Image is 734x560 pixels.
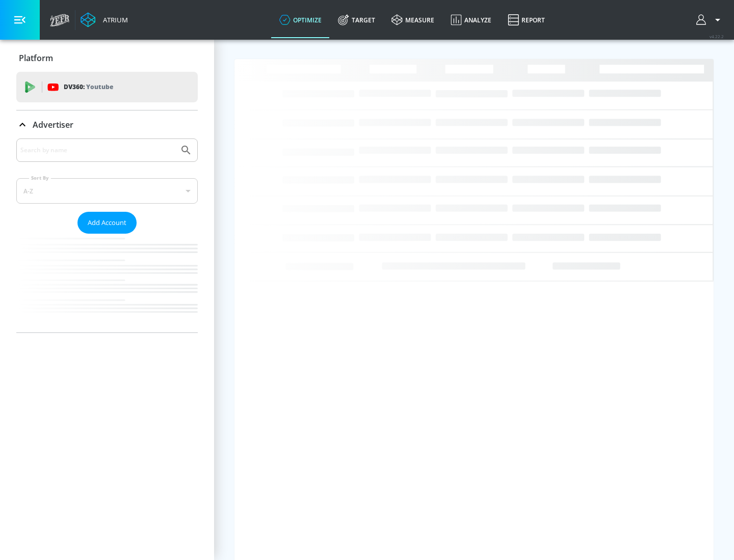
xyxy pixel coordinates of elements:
input: Search by name [20,144,175,157]
a: Target [330,2,383,38]
label: Sort By [29,175,51,181]
a: measure [383,2,442,38]
a: optimize [271,2,330,38]
div: Advertiser [16,110,198,139]
nav: list of Advertiser [16,234,198,332]
div: Platform [16,44,198,72]
div: Atrium [99,15,128,24]
div: DV360: Youtube [16,72,198,102]
a: Analyze [442,2,500,38]
p: Platform [19,52,53,64]
a: Report [500,2,553,38]
span: v 4.22.2 [710,34,724,39]
a: Atrium [81,12,128,27]
div: Advertiser [16,138,198,332]
span: Add Account [88,217,126,229]
p: Advertiser [33,119,73,130]
p: DV360: [64,81,113,93]
button: Add Account [77,212,137,234]
p: Youtube [86,81,113,92]
div: A-Z [16,178,198,204]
